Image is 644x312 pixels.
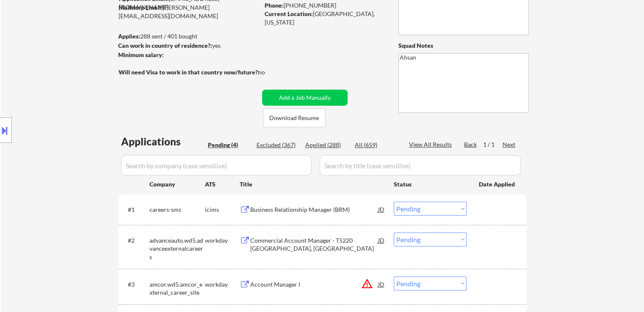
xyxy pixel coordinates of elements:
[118,33,140,40] strong: Applies:
[361,278,373,290] button: warning_amber
[479,180,516,189] div: Date Applied
[262,90,348,106] button: Add a Job Manually
[149,180,205,189] div: Company
[377,233,386,248] div: JD
[118,41,257,50] div: yes
[250,280,378,289] div: Account Manager I
[205,180,240,189] div: ATS
[409,140,454,149] div: View All Results
[119,4,163,11] strong: Mailslurp Email:
[205,280,240,289] div: workday
[118,42,212,49] strong: Can work in country of residence?:
[240,180,386,189] div: Title
[320,155,521,175] input: Search by title (case sensitive)
[265,10,313,17] strong: Current Location:
[265,2,284,9] strong: Phone:
[149,236,205,261] div: advanceauto.wd5.advanceexternalcareers
[119,68,260,76] strong: Will need Visa to work in that country now/future?:
[205,236,240,245] div: workday
[128,280,143,289] div: #3
[305,141,348,149] div: Applied (288)
[208,141,250,149] div: Pending (4)
[121,137,205,147] div: Applications
[398,41,529,50] div: Squad Notes
[250,205,378,214] div: Business Relationship Manager (BRM)
[377,276,386,292] div: JD
[205,205,240,214] div: icims
[119,3,259,20] div: [PERSON_NAME][EMAIL_ADDRESS][DOMAIN_NAME]
[394,176,467,192] div: Status
[265,10,384,26] div: [GEOGRAPHIC_DATA], [US_STATE]
[464,140,478,149] div: Back
[257,141,299,149] div: Excluded (367)
[128,236,143,245] div: #2
[265,1,384,10] div: [PHONE_NUMBER]
[149,280,205,297] div: amcor.wd5.amcor_external_career_site
[263,108,326,127] button: Download Resume
[128,205,143,214] div: #1
[503,140,516,149] div: Next
[355,141,397,149] div: All (659)
[483,140,503,149] div: 1 / 1
[250,236,378,253] div: Commercial Account Manager - T5220 [GEOGRAPHIC_DATA], [GEOGRAPHIC_DATA]
[377,202,386,217] div: JD
[258,68,282,77] div: no
[118,32,259,41] div: 288 sent / 401 bought
[118,51,164,58] strong: Minimum salary:
[121,155,312,175] input: Search by company (case sensitive)
[149,205,205,214] div: careers-sms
